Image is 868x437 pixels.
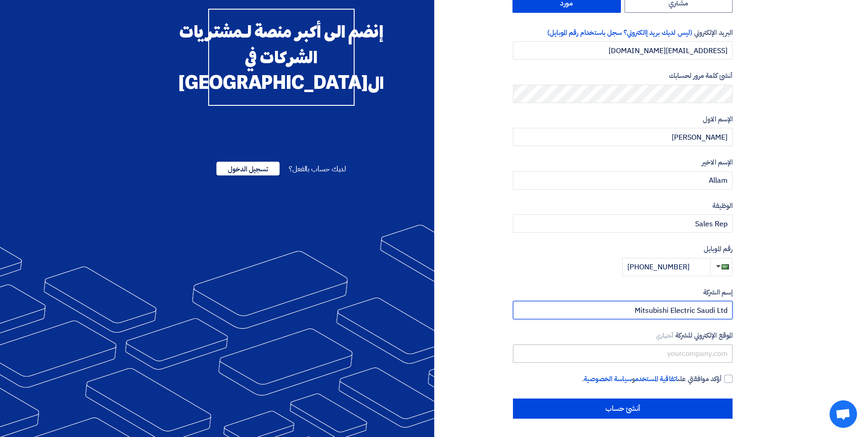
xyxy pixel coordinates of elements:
span: أؤكد موافقتي على و . [582,374,722,384]
label: إسم الشركة [513,287,733,298]
span: (ليس لديك بريد إالكتروني؟ سجل باستخدام رقم الموبايل) [547,27,692,38]
div: Open chat [830,400,857,428]
label: الإسم الاول [513,114,733,125]
input: أدخل الإسم الاول ... [513,128,733,146]
label: الموقع الإلكتروني للشركة [513,330,733,341]
label: البريد الإلكتروني [513,27,733,38]
label: رقم الموبايل [513,244,733,254]
input: أدخل رقم الموبايل ... [622,258,710,276]
div: إنضم الى أكبر منصة لـمشتريات الشركات في ال[GEOGRAPHIC_DATA] [208,9,355,106]
span: أختياري [656,331,674,340]
label: الإسم الاخير [513,157,733,168]
input: أدخل بريد العمل الإلكتروني الخاص بك ... [513,41,733,60]
input: yourcompany.com [513,344,733,363]
input: أنشئ حساب [513,399,733,419]
span: تسجيل الدخول [216,162,280,175]
label: أنشئ كلمة مرور لحسابك [513,71,733,81]
a: اتفاقية المستخدم [635,374,678,384]
input: أدخل الوظيفة ... [513,214,733,233]
a: سياسة الخصوصية [584,374,632,384]
input: أدخل إسم الشركة ... [513,301,733,319]
a: تسجيل الدخول [216,164,280,175]
span: لديك حساب بالفعل؟ [289,164,346,175]
label: الوظيفة [513,201,733,211]
input: أدخل الإسم الاخير ... [513,171,733,190]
